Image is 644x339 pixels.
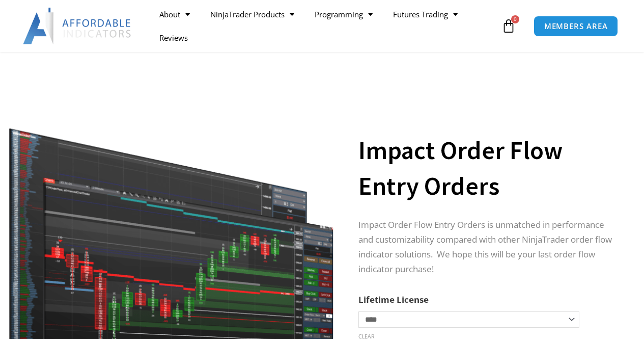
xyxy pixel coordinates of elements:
[149,3,200,26] a: About
[486,11,531,41] a: 0
[149,26,198,49] a: Reviews
[23,8,132,44] img: LogoAI | Affordable Indicators – NinjaTrader
[200,3,304,26] a: NinjaTrader Products
[544,22,608,30] span: MEMBERS AREA
[304,3,383,26] a: Programming
[358,218,619,277] p: Impact Order Flow Entry Orders is unmatched in performance and customizability compared with othe...
[383,3,468,26] a: Futures Trading
[358,133,619,204] h1: Impact Order Flow Entry Orders
[534,16,619,37] a: MEMBERS AREA
[149,3,499,49] nav: Menu
[511,15,519,23] span: 0
[358,294,429,305] label: Lifetime License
